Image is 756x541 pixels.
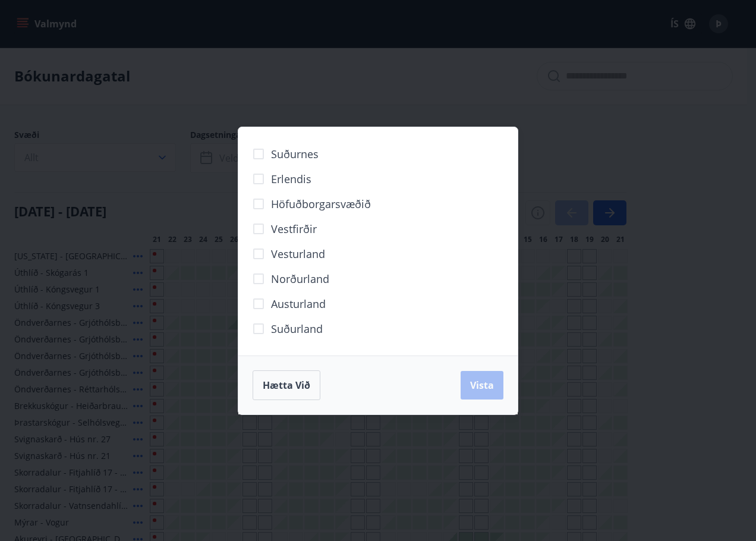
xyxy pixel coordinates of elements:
span: Suðurland [271,321,323,336]
button: Hætta við [253,370,320,400]
span: Höfuðborgarsvæðið [271,196,371,212]
span: Erlendis [271,171,311,187]
span: Vestfirðir [271,221,317,237]
span: Austurland [271,296,326,312]
span: Norðurland [271,271,329,287]
span: Suðurnes [271,146,319,162]
span: Hætta við [263,379,310,392]
span: Vesturland [271,246,325,262]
